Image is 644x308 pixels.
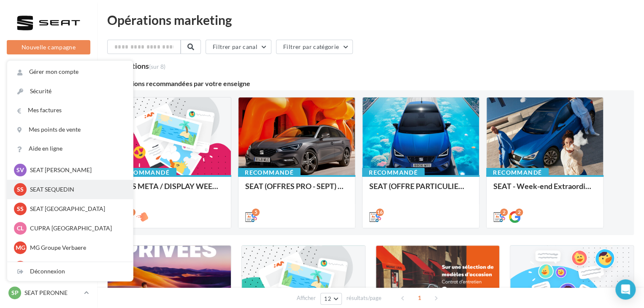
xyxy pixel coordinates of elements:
[7,262,133,281] div: Déconnexion
[121,182,224,199] div: ADS META / DISPLAY WEEK-END Extraordinaire (JPO) Septembre 2025
[7,120,133,139] a: Mes points de vente
[16,243,25,252] span: MG
[362,168,425,177] div: Recommandé
[615,279,636,300] div: Open Intercom Messenger
[30,185,123,194] p: SEAT SEQUEDIN
[7,82,133,101] a: Sécurité
[5,88,92,106] a: Boîte de réception
[7,40,90,54] button: Nouvelle campagne
[320,293,342,305] button: 12
[5,130,92,148] a: Campagnes
[500,208,508,216] div: 2
[5,172,92,190] a: Médiathèque
[5,109,92,127] a: Visibilité en ligne
[11,289,19,297] span: SP
[107,61,165,70] div: 7
[30,166,123,174] p: SEAT [PERSON_NAME]
[7,139,133,158] a: Aide en ligne
[413,291,426,305] span: 1
[30,205,123,213] p: SEAT [GEOGRAPHIC_DATA]
[17,205,24,213] span: SS
[5,67,92,84] a: Opérations
[7,101,133,120] a: Mes factures
[17,224,24,232] span: CL
[297,294,316,302] span: Afficher
[30,243,123,252] p: MG Groupe Verbaere
[206,40,271,54] button: Filtrer par canal
[7,285,90,301] a: SP SEAT PERONNE
[30,224,123,232] p: CUPRA [GEOGRAPHIC_DATA]
[149,63,165,70] span: (sur 8)
[113,62,165,70] div: opérations
[238,168,300,177] div: Recommandé
[5,242,92,267] a: Campagnes DataOnDemand
[493,182,596,199] div: SEAT - Week-end Extraordinaire (JPO) - GENERIQUE SEPT / OCTOBRE
[107,14,634,26] div: Opérations marketing
[5,193,92,211] a: Calendrier
[252,208,260,216] div: 5
[17,185,24,194] span: SS
[5,151,92,169] a: Contacts
[515,208,523,216] div: 2
[7,62,133,81] a: Gérer mon compte
[369,182,472,199] div: SEAT (OFFRE PARTICULIER - SEPT) - SOCIAL MEDIA
[346,294,382,302] span: résultats/page
[486,168,549,177] div: Recommandé
[114,168,176,177] div: Recommandé
[324,295,331,302] span: 12
[276,40,353,54] button: Filtrer par catégorie
[5,214,92,239] a: PLV et print personnalisable
[107,80,634,87] div: 4 opérations recommandées par votre enseigne
[245,182,348,199] div: SEAT (OFFRES PRO - SEPT) - SOCIAL MEDIA
[376,208,384,216] div: 16
[24,289,81,297] p: SEAT PERONNE
[16,166,24,174] span: SV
